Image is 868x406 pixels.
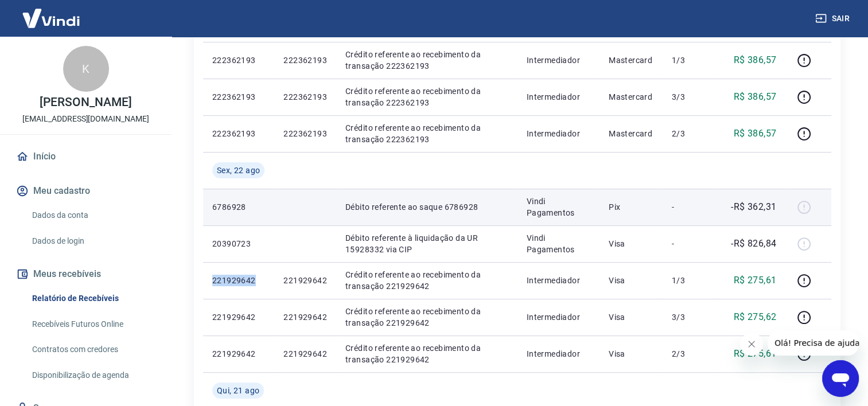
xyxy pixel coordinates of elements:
[283,275,327,286] p: 221929642
[345,232,508,255] p: Débito referente à liquidação da UR 15928332 via CIP
[527,311,590,323] p: Intermediador
[734,274,777,287] p: R$ 275,61
[345,201,508,213] p: Débito referente ao saque 6786928
[345,306,508,329] p: Crédito referente ao recebimento da transação 221929642
[28,364,158,387] a: Disponibilização de agenda
[212,275,265,286] p: 221929642
[672,128,706,139] p: 2/3
[212,91,265,103] p: 222362193
[28,229,158,253] a: Dados de login
[212,128,265,139] p: 222362193
[609,238,653,249] p: Visa
[527,196,590,218] p: Vindi Pagamentos
[345,269,508,292] p: Crédito referente ao recebimento da transação 221929642
[672,311,706,323] p: 3/3
[609,275,653,286] p: Visa
[768,330,859,356] iframe: Mensagem da empresa
[609,311,653,323] p: Visa
[609,91,653,103] p: Mastercard
[28,287,158,310] a: Relatório de Recebíveis
[212,348,265,360] p: 221929642
[527,348,590,360] p: Intermediador
[28,338,158,361] a: Contratos com credores
[212,238,265,249] p: 20390723
[734,90,777,104] p: R$ 386,57
[283,348,327,360] p: 221929642
[813,8,854,29] button: Sair
[28,313,158,336] a: Recebíveis Futuros Online
[672,238,706,249] p: -
[672,275,706,286] p: 1/3
[217,385,259,396] span: Qui, 21 ago
[283,91,327,103] p: 222362193
[14,1,88,36] img: Vindi
[672,54,706,66] p: 1/3
[672,91,706,103] p: 3/3
[63,46,109,92] div: K
[212,54,265,66] p: 222362193
[7,8,96,17] span: Olá! Precisa de ajuda?
[734,310,777,324] p: R$ 275,62
[345,342,508,365] p: Crédito referente ao recebimento da transação 221929642
[345,85,508,108] p: Crédito referente ao recebimento da transação 222362193
[609,201,653,213] p: Pix
[527,91,590,103] p: Intermediador
[609,348,653,360] p: Visa
[283,54,327,66] p: 222362193
[345,49,508,72] p: Crédito referente ao recebimento da transação 222362193
[609,54,653,66] p: Mastercard
[345,122,508,145] p: Crédito referente ao recebimento da transação 222362193
[734,53,777,67] p: R$ 386,57
[527,128,590,139] p: Intermediador
[14,144,158,169] a: Início
[14,178,158,204] button: Meu cadastro
[672,201,706,213] p: -
[527,54,590,66] p: Intermediador
[740,333,763,356] iframe: Fechar mensagem
[527,275,590,286] p: Intermediador
[22,113,149,125] p: [EMAIL_ADDRESS][DOMAIN_NAME]
[731,200,776,214] p: -R$ 362,31
[283,311,327,323] p: 221929642
[672,348,706,360] p: 2/3
[822,360,859,397] iframe: Botão para abrir a janela de mensagens
[212,201,265,213] p: 6786928
[28,204,158,227] a: Dados da conta
[734,347,777,361] p: R$ 275,61
[40,96,131,108] p: [PERSON_NAME]
[527,232,590,255] p: Vindi Pagamentos
[217,165,260,176] span: Sex, 22 ago
[283,128,327,139] p: 222362193
[734,127,777,140] p: R$ 386,57
[14,261,158,287] button: Meus recebíveis
[212,311,265,323] p: 221929642
[731,237,776,251] p: -R$ 826,84
[609,128,653,139] p: Mastercard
